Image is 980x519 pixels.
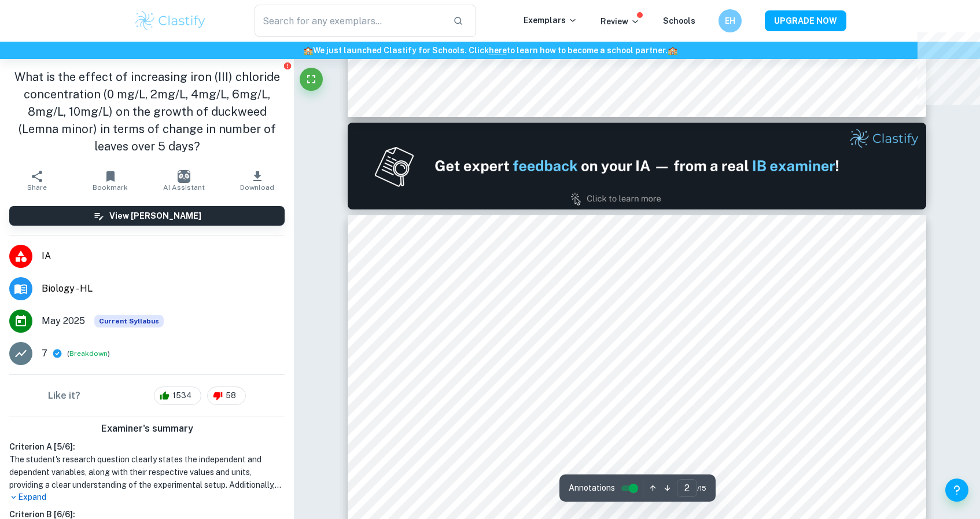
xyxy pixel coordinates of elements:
[9,491,285,503] p: Expand
[219,390,242,402] span: 58
[303,46,313,55] span: 🏫
[69,348,108,359] button: Breakdown
[668,46,677,55] span: 🏫
[9,440,285,453] h6: Criterion A [ 5 / 6 ]:
[178,170,190,183] img: AI Assistant
[2,44,978,57] h6: We just launched Clastify for Schools. Click to learn how to become a school partner.
[600,15,640,28] p: Review
[9,206,285,226] button: View [PERSON_NAME]
[147,164,220,197] button: AI Assistant
[134,9,207,32] img: Clastify logo
[697,483,706,494] span: / 15
[255,5,444,37] input: Search for any exemplars...
[719,9,742,32] button: EH
[765,10,846,31] button: UPGRADE NOW
[9,68,285,155] h1: What is the effect of increasing iron (III) chloride concentration (0 mg/L, 2mg/L, 4mg/L, 6mg/L, ...
[42,282,285,296] span: Biology - HL
[5,422,289,436] h6: Examiner's summary
[163,183,205,192] span: AI Assistant
[67,348,110,359] span: ( )
[42,347,47,360] p: 7
[569,482,615,494] span: Annotations
[42,314,85,328] span: May 2025
[73,164,147,197] button: Bookmark
[9,453,285,491] h1: The student's research question clearly states the independent and dependent variables, along wit...
[945,478,968,502] button: Help and Feedback
[166,390,198,402] span: 1534
[348,123,926,209] img: Ad
[27,183,47,192] span: Share
[300,68,323,91] button: Fullscreen
[283,61,292,70] button: Report issue
[94,315,164,327] div: This exemplar is based on the current syllabus. Feel free to refer to it for inspiration/ideas wh...
[154,387,201,405] div: 1534
[94,315,164,327] span: Current Syllabus
[663,16,695,25] a: Schools
[240,183,274,192] span: Download
[42,249,285,263] span: IA
[207,387,246,405] div: 58
[48,389,80,403] h6: Like it?
[220,164,294,197] button: Download
[489,46,507,55] a: here
[93,183,128,192] span: Bookmark
[109,209,201,222] h6: View [PERSON_NAME]
[524,14,577,27] p: Exemplars
[724,14,737,27] h6: EH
